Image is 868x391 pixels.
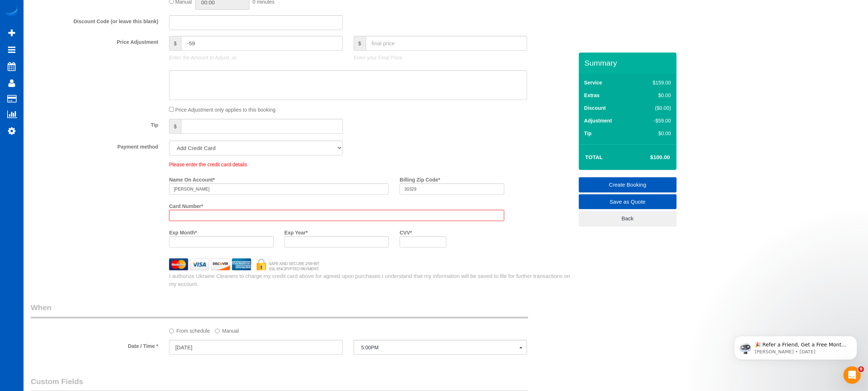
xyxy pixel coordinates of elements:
[169,325,210,334] label: From schedule
[400,226,412,236] label: CVV
[585,59,673,67] h3: Summary
[4,7,19,17] img: Automaid Logo
[175,107,275,113] span: Price Adjustment only applies to this booking
[31,302,528,319] legend: When
[25,15,164,25] label: Discount Code (or leave this blank)
[579,177,677,192] a: Create Booking
[169,200,203,210] label: Card Number
[164,272,578,288] div: I authorize Ukraine Cleaners to charge my credit card above for agreed upon purchases.
[169,54,343,61] p: Enter the Amount to Adjust, or
[579,194,677,209] a: Save as Quote
[215,325,239,334] label: Manual
[637,130,671,137] div: $0.00
[400,174,440,183] label: Billing Zip Code
[366,36,527,51] input: final price
[579,211,677,226] a: Back
[723,321,868,371] iframe: Intercom notifications message
[169,340,343,355] input: MM/DD/YYYY
[584,92,600,99] label: Extras
[584,104,606,112] label: Discount
[164,258,325,270] img: credit cards
[169,174,215,183] label: Name On Account
[361,345,520,350] span: 5:00PM
[354,340,527,355] button: 5:00PM
[843,366,861,384] iframe: Intercom live chat
[25,141,164,150] label: Payment method
[169,273,570,287] span: I understand that my information will be saved to file for further transactions on my account.
[637,104,671,112] div: ($0.00)
[584,130,592,137] label: Tip
[637,92,671,99] div: $0.00
[354,36,366,51] span: $
[25,119,164,129] label: Tip
[215,329,220,333] input: Manual
[285,226,308,236] label: Exp Year
[164,161,509,168] div: Please enter the credit card details
[169,329,174,333] input: From schedule
[169,226,197,236] label: Exp Month
[637,117,671,124] div: -$59.00
[169,36,181,51] span: $
[628,154,670,161] h4: $100.00
[637,79,671,86] div: $159.00
[585,154,603,160] strong: Total
[169,119,181,134] span: $
[858,366,864,372] span: 9
[584,79,602,86] label: Service
[584,117,612,124] label: Adjustment
[25,340,164,350] label: Date / Time *
[25,36,164,46] label: Price Adjustment
[354,54,527,61] p: Enter your Final Price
